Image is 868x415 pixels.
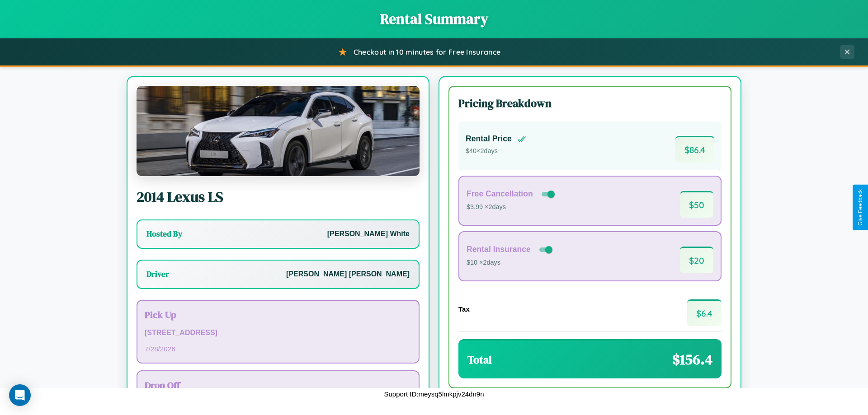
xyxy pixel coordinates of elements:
[9,9,859,29] h1: Rental Summary
[857,189,863,226] div: Give Feedback
[467,257,554,269] p: $10 × 2 days
[458,305,470,313] h4: Tax
[146,269,169,280] h3: Driver
[680,247,713,273] span: $ 20
[145,343,411,355] p: 7 / 28 / 2026
[680,191,713,218] span: $ 50
[137,187,420,207] h2: 2014 Lexus LS
[9,384,31,406] div: Open Intercom Messenger
[286,268,410,281] p: [PERSON_NAME] [PERSON_NAME]
[145,308,411,321] h3: Pick Up
[327,228,410,241] p: [PERSON_NAME] White
[687,299,722,326] span: $ 6.4
[354,47,500,56] span: Checkout in 10 minutes for Free Insurance
[137,86,420,176] img: Lexus LS
[145,326,411,340] p: [STREET_ADDRESS]
[145,378,411,392] h3: Drop Off
[675,136,714,163] span: $ 86.4
[384,388,484,400] p: Support ID: meysq5lmkpjv24dn9n
[672,350,712,369] span: $ 156.4
[467,352,492,367] h3: Total
[467,189,533,199] h4: Free Cancellation
[467,201,557,213] p: $3.99 × 2 days
[467,245,531,254] h4: Rental Insurance
[466,145,526,157] p: $ 40 × 2 days
[146,228,182,239] h3: Hosted By
[466,134,512,144] h4: Rental Price
[458,96,722,111] h3: Pricing Breakdown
